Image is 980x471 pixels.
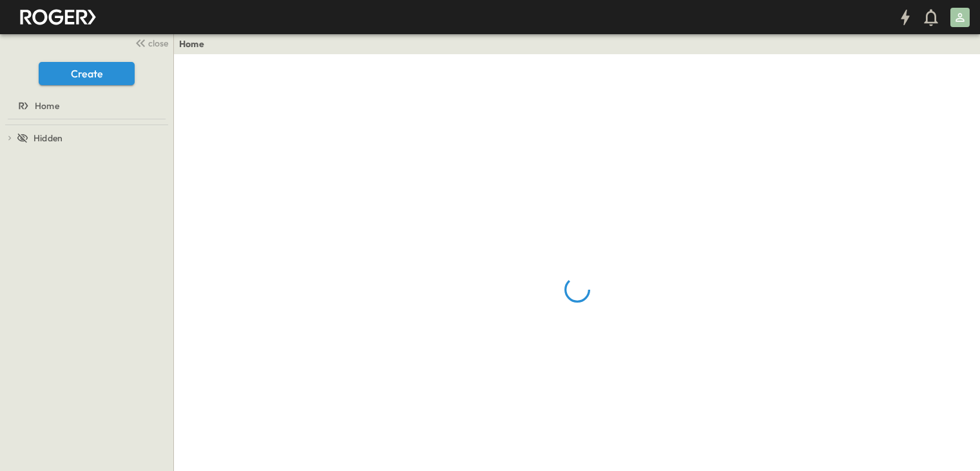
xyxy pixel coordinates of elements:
a: Home [3,97,168,115]
span: Home [35,99,59,112]
span: close [148,37,168,50]
button: Create [39,62,135,85]
button: close [130,34,171,52]
a: Home [179,37,204,50]
span: Hidden [34,132,62,145]
nav: breadcrumbs [179,37,212,50]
